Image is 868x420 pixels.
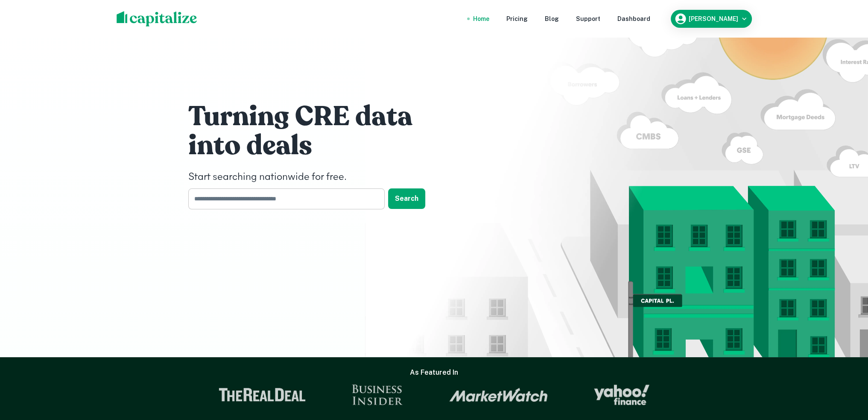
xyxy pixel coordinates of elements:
img: Business Insider [352,385,403,405]
a: Blog [545,14,559,23]
h1: into deals [188,129,444,163]
a: Home [473,14,489,23]
h6: [PERSON_NAME] [689,16,738,22]
a: Dashboard [617,14,650,23]
iframe: Chat Widget [825,352,868,393]
img: capitalize-logo.png [117,11,197,26]
img: The Real Deal [219,388,306,402]
button: Search [388,188,425,209]
a: Support [576,14,600,23]
h6: As Featured In [410,367,458,378]
button: [PERSON_NAME] [671,10,752,28]
img: Market Watch [449,388,548,402]
h4: Start searching nationwide for free. [188,170,444,185]
h1: Turning CRE data [188,100,444,134]
img: Yahoo Finance [594,385,649,405]
a: Pricing [506,14,528,23]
